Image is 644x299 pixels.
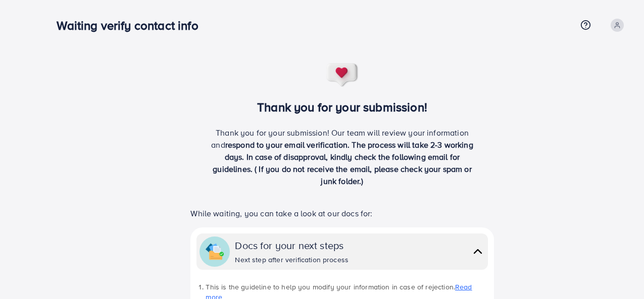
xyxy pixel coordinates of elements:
[471,244,485,259] img: collapse
[174,100,511,114] h3: Thank you for your submission!
[326,63,359,88] img: success
[190,207,493,219] p: While waiting, you can take a look at our docs for:
[206,243,224,261] img: collapse
[208,127,477,187] p: Thank you for your submission! Our team will review your information and
[235,255,349,265] div: Next step after verification process
[235,238,349,253] div: Docs for your next steps
[213,139,473,187] span: respond to your email verification. The process will take 2-3 working days. In case of disapprova...
[57,18,206,33] h3: Waiting verify contact info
